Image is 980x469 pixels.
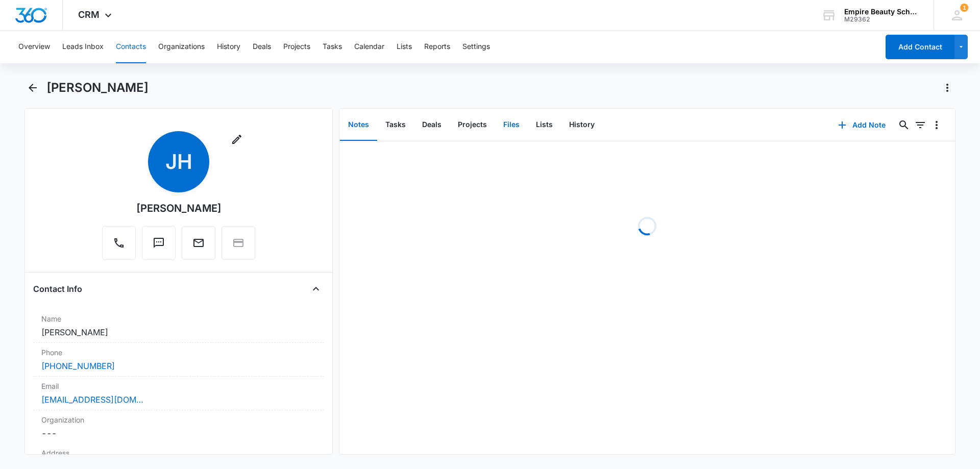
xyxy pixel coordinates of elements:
[46,80,149,95] h1: [PERSON_NAME]
[283,31,310,63] button: Projects
[41,313,316,324] label: Name
[41,326,316,338] dd: [PERSON_NAME]
[62,31,104,63] button: Leads Inbox
[844,8,919,16] div: account name
[323,31,342,63] button: Tasks
[828,113,896,137] button: Add Note
[33,283,82,295] h4: Contact Info
[142,242,176,251] a: Text
[148,131,209,192] span: JH
[102,242,136,251] a: Call
[896,117,912,133] button: Search...
[102,226,136,260] button: Call
[33,377,324,410] div: Email[EMAIL_ADDRESS][DOMAIN_NAME]
[18,31,50,63] button: Overview
[462,31,490,63] button: Settings
[886,35,954,59] button: Add Contact
[424,31,450,63] button: Reports
[844,16,919,23] div: account id
[33,309,324,343] div: Name[PERSON_NAME]
[253,31,271,63] button: Deals
[397,31,412,63] button: Lists
[41,393,143,406] a: [EMAIL_ADDRESS][DOMAIN_NAME]
[78,9,100,20] span: CRM
[912,117,928,133] button: Filters
[136,201,222,216] div: [PERSON_NAME]
[158,31,205,63] button: Organizations
[182,226,215,260] button: Email
[340,109,377,141] button: Notes
[308,281,324,297] button: Close
[354,31,384,63] button: Calendar
[495,109,528,141] button: Files
[41,381,316,391] label: Email
[33,410,324,443] div: Organization---
[41,427,316,439] dd: ---
[41,448,316,458] label: Address
[33,343,324,377] div: Phone[PHONE_NUMBER]
[41,360,115,372] a: [PHONE_NUMBER]
[928,117,945,133] button: Overflow Menu
[414,109,450,141] button: Deals
[217,31,240,63] button: History
[450,109,495,141] button: Projects
[377,109,414,141] button: Tasks
[561,109,603,141] button: History
[24,80,40,96] button: Back
[41,347,316,358] label: Phone
[528,109,561,141] button: Lists
[116,31,146,63] button: Contacts
[41,414,316,425] label: Organization
[960,4,968,12] span: 1
[142,226,176,260] button: Text
[182,242,215,251] a: Email
[939,80,955,96] button: Actions
[960,4,968,12] div: notifications count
